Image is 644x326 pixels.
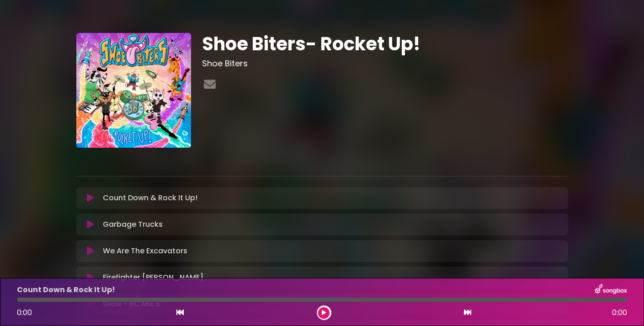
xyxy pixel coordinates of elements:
h3: Shoe Biters [202,59,568,69]
p: Firefighter [PERSON_NAME] [103,272,203,283]
img: ktnuwiCER2hizULVPOr0 [76,33,191,148]
img: songbox-logo-white.png [595,284,627,296]
p: Count Down & Rock It Up! [103,192,197,203]
span: 0:00 [612,307,627,318]
h1: Shoe Biters- Rocket Up! [202,33,568,55]
p: Count Down & Rock It Up! [17,284,115,295]
p: Garbage Trucks [103,219,163,230]
p: We Are The Excavators [103,246,187,257]
span: 0:00 [17,307,32,318]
